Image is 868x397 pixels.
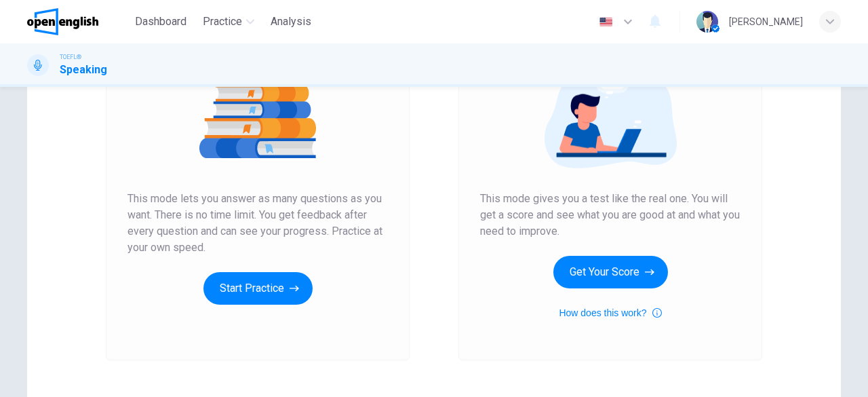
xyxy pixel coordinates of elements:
div: [PERSON_NAME] [729,14,803,30]
a: OpenEnglish logo [27,8,130,35]
span: Analysis [271,14,311,30]
img: OpenEnglish logo [27,8,98,35]
button: Start Practice [203,272,313,305]
button: Practice [197,10,260,34]
button: Get Your Score [553,256,668,288]
span: Dashboard [135,14,186,30]
button: Analysis [265,10,317,34]
img: Profile picture [696,11,718,33]
h1: Speaking [60,62,107,78]
button: How does this work? [559,305,661,321]
span: Practice [203,14,242,30]
span: This mode lets you answer as many questions as you want. There is no time limit. You get feedback... [127,191,388,256]
span: TOEFL® [60,52,81,62]
img: en [597,17,614,27]
span: This mode gives you a test like the real one. You will get a score and see what you are good at a... [480,191,741,240]
button: Dashboard [130,10,192,34]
